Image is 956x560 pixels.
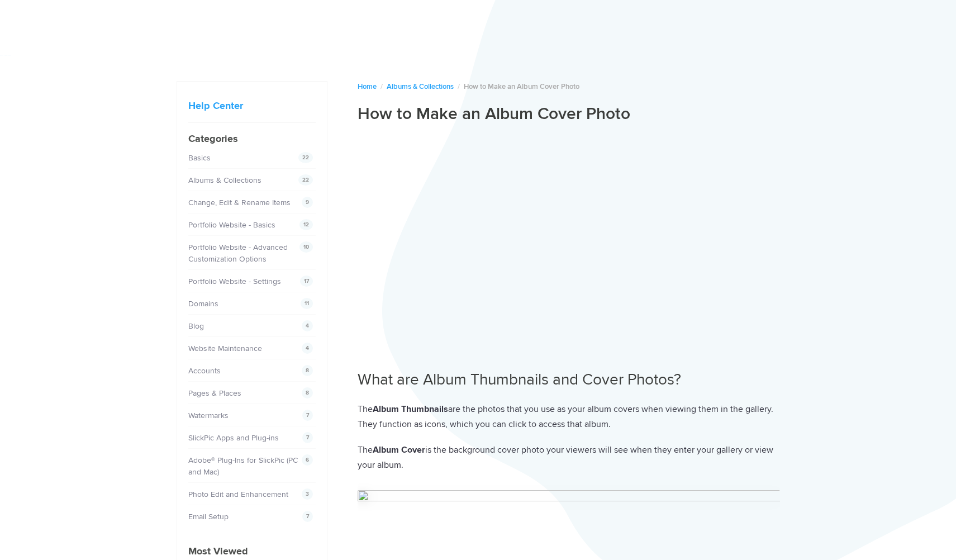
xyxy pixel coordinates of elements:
span: 17 [300,276,313,287]
span: 22 [298,152,313,163]
a: SlickPic Apps and Plug-ins [188,433,279,443]
a: Albums & Collections [188,175,261,185]
a: Watermarks [188,411,229,420]
strong: Album Thumbnails [373,404,448,415]
h2: What are Album Thumbnails and Cover Photos? [358,369,780,391]
a: Domains [188,299,218,309]
span: 7 [302,432,313,443]
span: / [381,82,383,91]
span: 3 [302,488,313,500]
strong: Album Cover [373,444,425,455]
a: Adobe® Plug-Ins for SlickPic (PC and Mac) [188,455,298,477]
a: Pages & Places [188,388,241,398]
span: 11 [301,298,313,309]
a: Accounts [188,366,221,376]
p: The is the background cover photo your viewers will see when they enter your gallery or view your... [358,443,780,472]
p: The are the photos that you use as your album covers when viewing them in the gallery. They funct... [358,402,780,431]
span: 6 [302,454,313,466]
span: 7 [302,511,313,522]
a: Website Maintenance [188,344,262,353]
span: 4 [302,343,313,354]
a: Basics [188,153,211,163]
a: Email Setup [188,512,229,521]
a: Portfolio Website - Advanced Customization Options [188,243,288,264]
span: 8 [302,387,313,398]
span: 12 [299,219,313,230]
span: 8 [302,365,313,376]
span: 22 [298,174,313,186]
a: Change, Edit & Rename Items [188,198,291,207]
a: Albums & Collections [387,82,454,91]
span: / [458,82,460,91]
span: 9 [302,197,313,208]
h4: Categories [188,131,316,146]
a: Home [358,82,377,91]
span: 10 [299,241,313,253]
span: How to Make an Album Cover Photo [464,82,579,91]
a: Portfolio Website - Basics [188,220,275,230]
span: 4 [302,320,313,331]
a: Help Center [188,99,243,112]
span: 7 [302,410,313,421]
a: Photo Edit and Enhancement [188,490,288,499]
h1: How to Make an Album Cover Photo [358,103,780,125]
a: Blog [188,321,204,331]
h4: Most Viewed [188,544,316,559]
a: Portfolio Website - Settings [188,277,281,286]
